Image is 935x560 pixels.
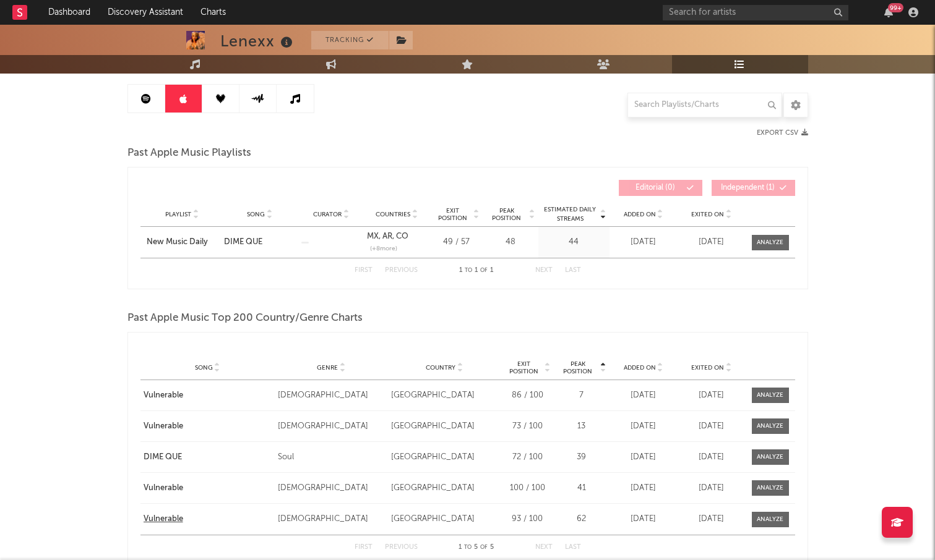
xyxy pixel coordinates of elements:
[391,482,498,494] div: [GEOGRAPHIC_DATA]
[480,268,488,273] span: of
[504,420,551,433] div: 73 / 100
[391,389,498,402] div: [GEOGRAPHIC_DATA]
[247,211,265,218] span: Song
[504,389,551,402] div: 86 / 100
[565,544,581,551] button: Last
[504,482,551,494] div: 100 / 100
[504,360,543,375] span: Exit Position
[681,420,743,433] div: [DATE]
[311,31,389,49] button: Tracking
[278,389,385,402] div: [DEMOGRAPHIC_DATA]
[557,389,606,402] div: 7
[392,232,408,240] a: CO
[884,7,893,17] button: 99+
[613,482,674,494] div: [DATE]
[278,451,385,464] div: Soul
[712,180,795,196] button: Independent(1)
[379,232,392,240] a: AR
[557,482,606,494] div: 41
[385,267,418,274] button: Previous
[720,184,777,192] span: Independent ( 1 )
[278,420,385,433] div: [DEMOGRAPHIC_DATA]
[144,513,272,525] a: Vulnerable
[557,360,599,375] span: Peak Position
[663,5,848,20] input: Search for artists
[144,482,272,494] a: Vulnerable
[220,31,296,51] div: Lenexx
[391,451,498,464] div: [GEOGRAPHIC_DATA]
[557,513,606,525] div: 62
[144,451,272,464] a: DIME QUE
[613,451,674,464] div: [DATE]
[613,389,674,402] div: [DATE]
[691,364,724,371] span: Exited On
[278,513,385,525] div: [DEMOGRAPHIC_DATA]
[613,513,674,525] div: [DATE]
[541,236,606,248] div: 44
[613,420,674,433] div: [DATE]
[486,236,535,248] div: 48
[619,180,702,196] button: Editorial(0)
[127,146,251,161] span: Past Apple Music Playlists
[627,93,782,117] input: Search Playlists/Charts
[433,207,472,222] span: Exit Position
[426,364,455,371] span: Country
[535,267,553,274] button: Next
[391,513,498,525] div: [GEOGRAPHIC_DATA]
[465,268,472,273] span: to
[486,207,528,222] span: Peak Position
[464,545,472,550] span: to
[278,482,385,494] div: [DEMOGRAPHIC_DATA]
[195,364,213,371] span: Song
[535,544,553,551] button: Next
[313,211,342,218] span: Curator
[355,267,373,274] button: First
[480,545,488,550] span: of
[317,364,338,371] span: Genre
[681,451,743,464] div: [DATE]
[757,129,808,137] button: Export CSV
[144,389,272,402] a: Vulnerable
[165,211,191,218] span: Playlist
[442,263,511,278] div: 1 1 1
[376,211,410,218] span: Countries
[385,544,418,551] button: Previous
[888,3,903,12] div: 99 +
[681,482,743,494] div: [DATE]
[691,211,724,218] span: Exited On
[681,389,743,402] div: [DATE]
[565,267,581,274] button: Last
[557,451,606,464] div: 39
[147,236,218,248] a: New Music Daily
[613,236,674,248] div: [DATE]
[355,544,373,551] button: First
[367,232,379,240] a: MX
[391,420,498,433] div: [GEOGRAPHIC_DATA]
[541,205,599,224] span: Estimated Daily Streams
[370,244,397,253] span: (+ 8 more)
[624,211,656,218] span: Added On
[624,364,656,371] span: Added On
[433,236,480,248] div: 49 / 57
[442,540,511,555] div: 1 5 5
[224,236,295,248] a: DIME QUE
[557,420,606,433] div: 13
[504,451,551,464] div: 72 / 100
[681,513,743,525] div: [DATE]
[144,420,272,433] a: Vulnerable
[681,236,743,248] div: [DATE]
[627,184,684,192] span: Editorial ( 0 )
[127,311,363,326] span: Past Apple Music Top 200 Country/Genre Charts
[504,513,551,525] div: 93 / 100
